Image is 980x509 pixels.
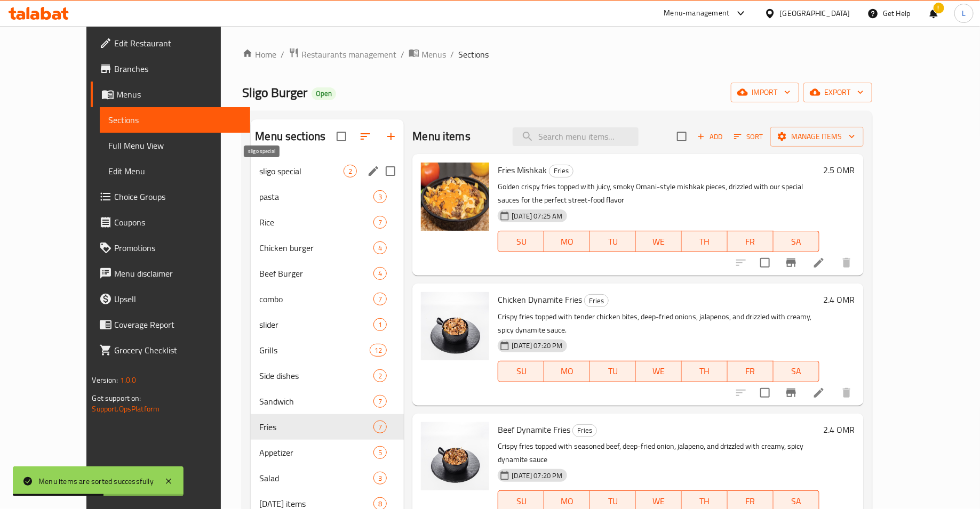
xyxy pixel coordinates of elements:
div: Rice7 [251,209,404,235]
span: FR [732,234,769,249]
div: items [373,472,387,484]
div: pasta3 [251,184,404,209]
span: 1 [374,320,386,330]
span: TH [686,234,723,249]
span: Restaurants management [301,48,396,61]
span: 7 [374,397,386,407]
h6: 2.4 OMR [824,292,855,307]
div: Sandwich7 [251,389,404,414]
span: Get support on: [92,391,141,405]
span: TU [594,363,632,379]
a: Coverage Report [91,312,250,337]
span: slider [259,318,373,331]
input: search [513,127,639,146]
div: Rice [259,216,373,229]
span: Menus [116,88,242,101]
span: Beef Burger [259,267,373,280]
button: delete [834,250,859,276]
a: Menus [409,47,446,61]
span: MO [548,234,586,249]
div: items [344,165,357,177]
div: slider1 [251,312,404,337]
a: Branches [91,56,250,82]
span: combo [259,293,373,305]
span: Menu disclaimer [114,267,242,280]
p: Crispy fries topped with seasoned beef, deep-fried onion, jalapeno, and drizzled with creamy, spi... [498,440,819,466]
div: Open [312,87,336,100]
a: Coupons [91,209,250,235]
button: FR [728,361,774,382]
button: export [803,83,872,102]
a: Upsell [91,286,250,312]
span: TU [594,234,632,249]
div: Fries [259,421,373,433]
span: 3 [374,192,386,202]
button: Manage items [770,127,864,147]
span: 4 [374,243,386,253]
span: Sort [734,131,763,143]
a: Promotions [91,235,250,261]
span: sligo special [259,165,344,177]
div: items [373,293,387,305]
span: SA [778,234,815,249]
button: TH [682,361,728,382]
a: Home [242,48,276,61]
div: items [373,395,387,408]
a: Grocery Checklist [91,337,250,363]
a: Support.OpsPlatform [92,402,160,416]
div: Grills12 [251,337,404,363]
li: / [401,48,404,61]
span: import [739,86,791,99]
span: L [962,7,966,19]
div: Chicken burger4 [251,235,404,261]
button: TU [590,361,636,382]
div: Fries [572,424,597,437]
button: Sort [731,128,766,145]
span: Sligo Burger [242,80,307,104]
span: 8 [374,499,386,509]
h6: 2.5 OMR [824,163,855,177]
div: sligo special2edit [251,158,404,184]
p: Crispy fries topped with tender chicken bites, deep-fried onions, jalapenos, and drizzled with cr... [498,310,819,337]
span: 7 [374,217,386,228]
div: items [373,318,387,331]
div: Fries7 [251,414,404,440]
button: WE [636,361,682,382]
span: Fries [573,424,596,437]
span: Open [312,89,336,98]
button: Branch-specific-item [778,380,804,406]
span: Branches [114,62,242,75]
button: FR [728,231,774,252]
span: Grocery Checklist [114,344,242,357]
li: / [281,48,284,61]
span: Salad [259,472,373,484]
span: WE [640,494,678,509]
span: Sort sections [353,124,378,149]
span: FR [732,494,769,509]
div: items [370,344,387,357]
div: Fries [584,294,609,307]
button: WE [636,231,682,252]
span: SA [778,494,815,509]
button: SU [498,231,544,252]
a: Restaurants management [289,47,396,61]
button: delete [834,380,859,406]
div: items [373,267,387,280]
span: Menus [421,48,446,61]
span: Add item [693,128,727,145]
span: Beef Dynamite Fries [498,422,570,438]
span: Chicken Dynamite Fries [498,292,582,308]
div: items [373,241,387,254]
span: Manage items [779,130,855,143]
span: [DATE] 07:25 AM [507,211,567,221]
div: Appetizer [259,446,373,459]
div: Sandwich [259,395,373,408]
span: SU [503,234,540,249]
button: Branch-specific-item [778,250,804,276]
a: Full Menu View [100,133,250,158]
span: Chicken burger [259,241,373,254]
span: Fries [549,165,573,177]
span: Select to update [754,252,776,274]
span: Promotions [114,241,242,254]
span: SU [503,494,540,509]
